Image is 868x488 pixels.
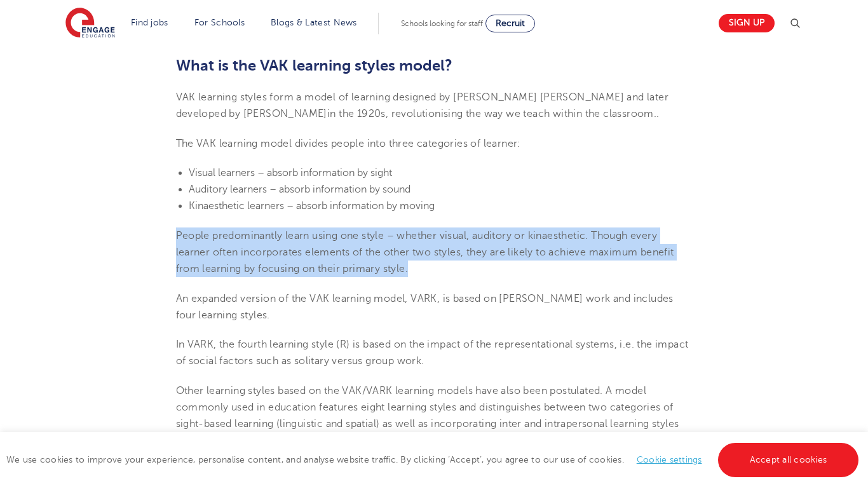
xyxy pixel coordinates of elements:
span: VAK learning styles form a model of learning designed by [PERSON_NAME] [PERSON_NAME] and later de... [176,91,669,119]
span: Recruit [496,18,525,28]
span: An expanded version of the VAK learning model, VARK, is based on [PERSON_NAME] work and includes ... [176,293,674,321]
b: What is the VAK learning styles model? [176,57,452,74]
a: For Schools [194,18,245,27]
span: The VAK learning model divides people into three categories of learner: [176,138,521,149]
span: Kinaesthetic learners – absorb information by moving [189,200,435,212]
span: People predominantly learn using one style – whether visual, auditory or kinaesthetic. Though eve... [176,230,674,275]
span: Schools looking for staff [401,19,483,28]
span: In VARK, the fourth learning style (R) is based on the impact of the representational systems, i.... [176,339,689,367]
span: in the 1920s, revolutionising the way we teach within the classroom. [327,108,656,119]
a: Cookie settings [637,455,702,464]
a: Find jobs [131,18,168,27]
a: Sign up [719,14,775,32]
span: Other learning styles based on the VAK/VARK learning models have also been postulated. A model co... [176,385,679,447]
a: Recruit [485,15,535,32]
img: Engage Education [65,8,115,39]
a: Accept all cookies [718,443,859,477]
a: Blogs & Latest News [271,18,357,27]
span: We use cookies to improve your experience, personalise content, and analyse website traffic. By c... [6,455,862,464]
span: Auditory learners – absorb information by sound [189,184,410,195]
span: Visual learners – absorb information by sight [189,167,392,179]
